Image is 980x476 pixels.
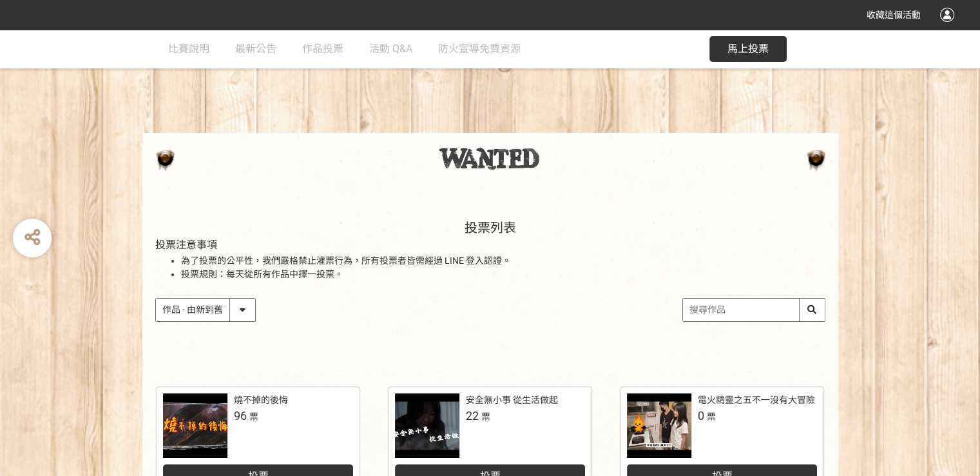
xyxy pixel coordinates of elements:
span: 96 [234,409,247,422]
div: 電火精靈之五不一沒有大冒險 [698,393,815,407]
h1: 投票列表 [155,220,825,235]
span: 活動 Q&A [369,43,412,55]
span: 票 [481,412,490,422]
span: 防火宣導免費資源 [438,43,521,55]
button: 馬上投票 [709,36,787,62]
span: 比賽說明 [168,43,209,55]
span: 收藏這個活動 [867,10,921,20]
li: 為了投票的公平性，我們嚴格禁止灌票行為，所有投票者皆需經過 LINE 登入認證。 [181,254,825,268]
a: 作品投票 [302,30,343,68]
a: 防火宣導免費資源 [438,30,521,68]
span: 22 [466,409,479,422]
span: 馬上投票 [727,43,769,55]
span: 投票注意事項 [155,239,217,251]
input: 搜尋作品 [683,299,825,321]
span: 票 [249,412,258,422]
div: 燒不掉的後悔 [234,393,288,407]
span: 作品投票 [302,43,343,55]
li: 投票規則：每天從所有作品中擇一投票。 [181,268,825,281]
a: 比賽說明 [168,30,209,68]
div: 安全無小事 從生活做起 [466,393,558,407]
a: 活動 Q&A [369,30,412,68]
span: 0 [698,409,704,422]
span: 票 [707,412,716,422]
a: 最新公告 [235,30,276,68]
span: 最新公告 [235,43,276,55]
